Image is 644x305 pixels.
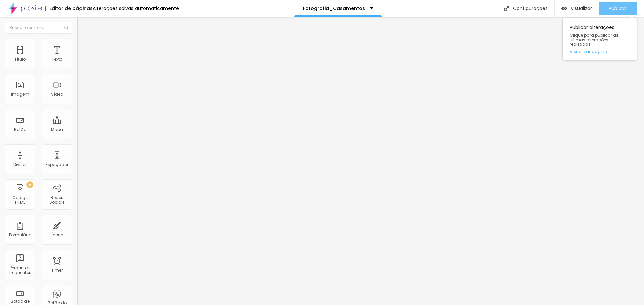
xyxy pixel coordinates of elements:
[46,162,68,167] div: Espaçador
[13,162,27,167] div: Divisor
[11,92,29,97] div: Imagem
[7,195,33,205] div: Código HTML
[52,57,62,62] div: Texto
[14,127,26,132] div: Botão
[599,2,637,15] button: Publicar
[571,6,592,11] span: Visualizar
[303,6,365,11] p: Fotografia_Casamentos
[555,2,599,15] button: Visualizar
[14,57,26,62] div: Título
[5,22,72,34] input: Buscar elemento
[51,268,63,273] div: Timer
[570,33,630,47] span: Clique para publicar as ultimas alterações reaizadas
[561,6,567,11] img: view-1.svg
[563,18,637,60] div: Publicar alterações
[51,127,63,132] div: Mapa
[504,6,509,11] img: Icone
[609,6,627,11] span: Publicar
[44,195,70,205] div: Redes Sociais
[570,49,630,54] a: Visualizar página
[51,233,63,237] div: Ícone
[51,92,63,97] div: Vídeo
[64,26,68,30] img: Icone
[9,233,31,237] div: Formulário
[7,265,33,275] div: Perguntas frequentes
[45,6,93,11] div: Editor de páginas
[93,6,179,11] div: Alterações salvas automaticamente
